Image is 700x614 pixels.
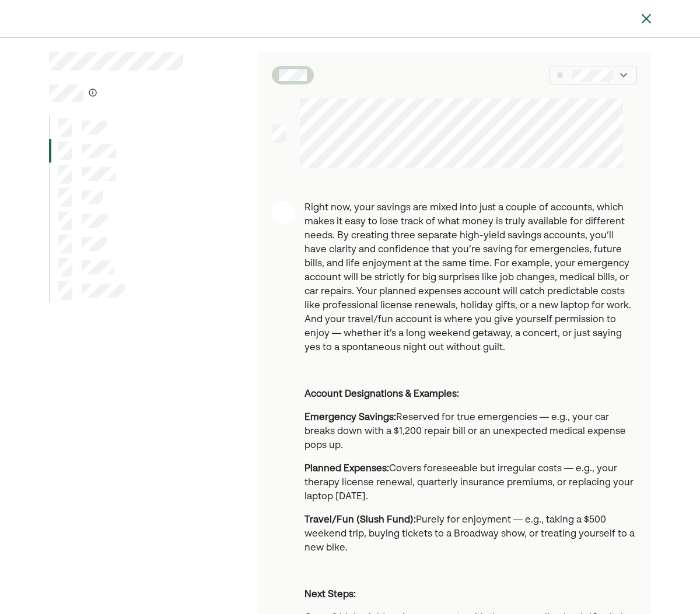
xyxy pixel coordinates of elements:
strong: Planned Expenses: [304,464,389,474]
span: Covers foreseeable but irregular costs — e.g., your therapy license renewal, quarterly insurance ... [304,464,633,502]
span: Reserved for true emergencies — e.g., your car breaks down with a $1,200 repair bill or an unexpe... [304,413,626,450]
p: Right now, your savings are mixed into just a couple of accounts, which makes it easy to lose tra... [304,201,637,355]
strong: Travel/Fun (Slush Fund): [304,516,416,525]
strong: Next Steps: [304,590,356,599]
strong: Account Designations & Examples: [304,390,459,399]
span: Purely for enjoyment — e.g., taking a $500 weekend trip, buying tickets to a Broadway show, or tr... [304,516,635,553]
strong: Emergency Savings: [304,413,396,422]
